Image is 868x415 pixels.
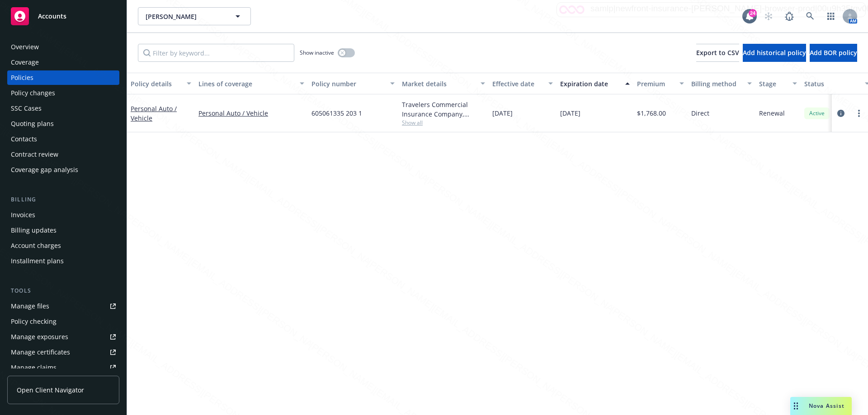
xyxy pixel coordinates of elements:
[11,223,57,238] div: Billing updates
[7,40,119,54] a: Overview
[11,40,39,54] div: Overview
[138,44,294,62] input: Filter by keyword...
[11,254,64,268] div: Installment plans
[11,147,58,162] div: Contract review
[311,79,385,89] div: Policy number
[7,299,119,313] a: Manage files
[11,330,68,344] div: Manage exposures
[7,314,119,329] a: Policy checking
[790,397,802,415] div: Drag to move
[402,100,485,119] div: Travelers Commercial Insurance Company, Travelers Insurance
[759,108,785,118] span: Renewal
[688,73,755,94] button: Billing method
[489,73,557,94] button: Effective date
[492,79,543,89] div: Effective date
[131,79,181,89] div: Policy details
[300,49,334,56] span: Show inactive
[492,108,513,118] span: [DATE]
[7,238,119,253] a: Account charges
[11,132,37,146] div: Contacts
[7,132,119,146] a: Contacts
[809,402,844,410] span: Nova Assist
[11,86,55,100] div: Policy changes
[11,163,78,177] div: Coverage gap analysis
[854,108,864,119] a: more
[138,7,251,25] button: [PERSON_NAME]
[11,55,39,70] div: Coverage
[7,254,119,268] a: Installment plans
[195,73,308,94] button: Lines of coverage
[691,108,709,118] span: Direct
[7,195,119,204] div: Billing
[7,4,119,29] a: Accounts
[311,108,362,118] span: 605061335 203 1
[11,314,57,329] div: Policy checking
[743,44,806,62] button: Add historical policy
[790,397,852,415] button: Nova Assist
[7,223,119,238] a: Billing updates
[743,48,806,57] span: Add historical policy
[810,44,857,62] button: Add BOR policy
[801,7,819,25] a: Search
[696,48,739,57] span: Export to CSV
[633,73,688,94] button: Premium
[822,7,840,25] a: Switch app
[11,208,35,222] div: Invoices
[7,360,119,375] a: Manage claims
[398,73,489,94] button: Market details
[11,70,33,85] div: Policies
[749,9,757,17] div: 24
[759,79,787,89] div: Stage
[835,108,846,119] a: circleInformation
[11,345,70,359] div: Manage certificates
[804,79,859,89] div: Status
[17,385,84,395] span: Open Client Navigator
[7,86,119,100] a: Policy changes
[808,109,826,117] span: Active
[7,286,119,295] div: Tools
[637,108,666,118] span: $1,768.00
[146,12,224,21] span: [PERSON_NAME]
[198,79,294,89] div: Lines of coverage
[7,163,119,177] a: Coverage gap analysis
[402,79,475,89] div: Market details
[560,79,620,89] div: Expiration date
[7,147,119,162] a: Contract review
[7,208,119,222] a: Invoices
[7,330,119,344] a: Manage exposures
[7,345,119,359] a: Manage certificates
[7,101,119,116] a: SSC Cases
[691,79,742,89] div: Billing method
[11,360,57,375] div: Manage claims
[131,104,177,122] a: Personal Auto / Vehicle
[696,44,739,62] button: Export to CSV
[7,70,119,85] a: Policies
[557,73,633,94] button: Expiration date
[11,238,61,253] div: Account charges
[127,73,195,94] button: Policy details
[11,117,54,131] div: Quoting plans
[7,117,119,131] a: Quoting plans
[198,108,304,118] a: Personal Auto / Vehicle
[402,119,485,126] span: Show all
[810,48,857,57] span: Add BOR policy
[308,73,398,94] button: Policy number
[38,13,66,20] span: Accounts
[11,101,42,116] div: SSC Cases
[560,108,580,118] span: [DATE]
[759,7,778,25] a: Start snowing
[7,55,119,70] a: Coverage
[637,79,674,89] div: Premium
[780,7,798,25] a: Report a Bug
[11,299,49,313] div: Manage files
[755,73,801,94] button: Stage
